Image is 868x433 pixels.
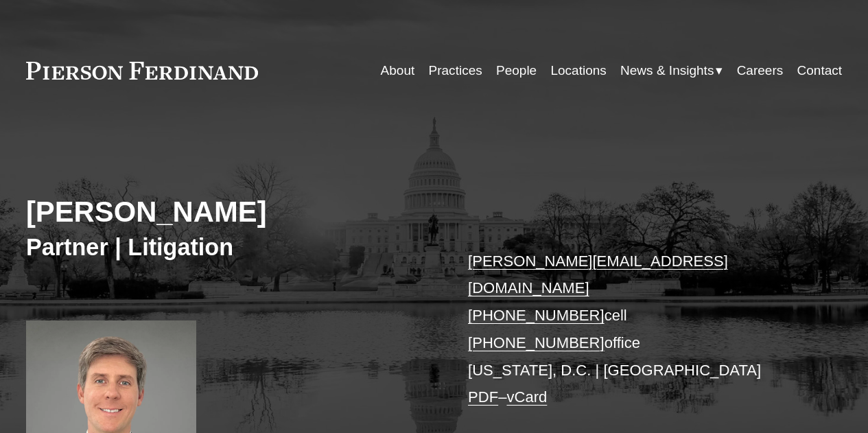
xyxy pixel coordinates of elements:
a: Contact [797,58,843,84]
a: Careers [737,58,784,84]
a: PDF [468,388,498,406]
a: [PERSON_NAME][EMAIL_ADDRESS][DOMAIN_NAME] [468,253,728,297]
h2: [PERSON_NAME] [26,195,434,230]
a: vCard [506,388,547,406]
a: folder dropdown [620,58,723,84]
h3: Partner | Litigation [26,233,434,261]
a: People [496,58,537,84]
a: About [381,58,415,84]
a: Practices [429,58,482,84]
a: [PHONE_NUMBER] [468,307,605,324]
a: Locations [550,58,606,84]
span: News & Insights [620,59,714,82]
p: cell office [US_STATE], D.C. | [GEOGRAPHIC_DATA] – [468,248,808,411]
a: [PHONE_NUMBER] [468,334,605,351]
